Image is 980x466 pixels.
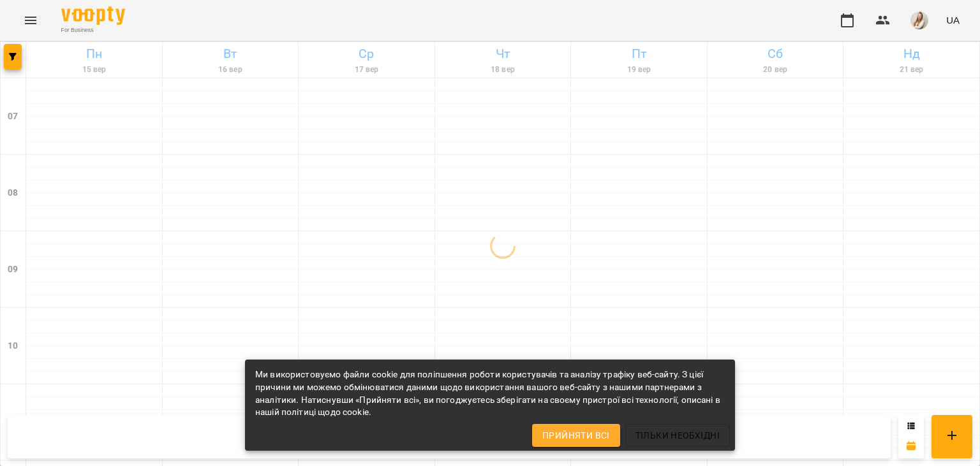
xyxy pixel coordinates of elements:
span: UA [946,13,960,27]
span: Прийняти всі [542,428,610,443]
h6: 09 [8,263,18,277]
h6: 21 вер [845,64,977,76]
h6: 20 вер [709,64,842,76]
span: Тільки необхідні [635,428,720,443]
button: UA [941,8,965,32]
img: db46d55e6fdf8c79d257263fe8ff9f52.jpeg [910,11,928,29]
div: Ми використовуємо файли cookie для поліпшення роботи користувачів та аналізу трафіку веб-сайту. З... [255,363,725,424]
h6: 10 [8,339,18,353]
h6: Пн [28,44,160,64]
h6: Вт [165,44,297,64]
h6: 17 вер [301,64,433,76]
button: Тільки необхідні [625,424,730,447]
img: Voopty Logo [61,6,125,25]
button: Прийняти всі [532,424,620,447]
h6: 15 вер [28,64,160,76]
h6: Чт [437,44,569,64]
h6: 18 вер [437,64,569,76]
button: Menu [15,5,46,36]
h6: Нд [845,44,977,64]
h6: Сб [709,44,842,64]
h6: 16 вер [165,64,297,76]
h6: Пт [573,44,705,64]
h6: 19 вер [573,64,705,76]
h6: 07 [8,110,18,124]
h6: Ср [301,44,433,64]
h6: 08 [8,186,18,200]
span: For Business [61,26,125,34]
